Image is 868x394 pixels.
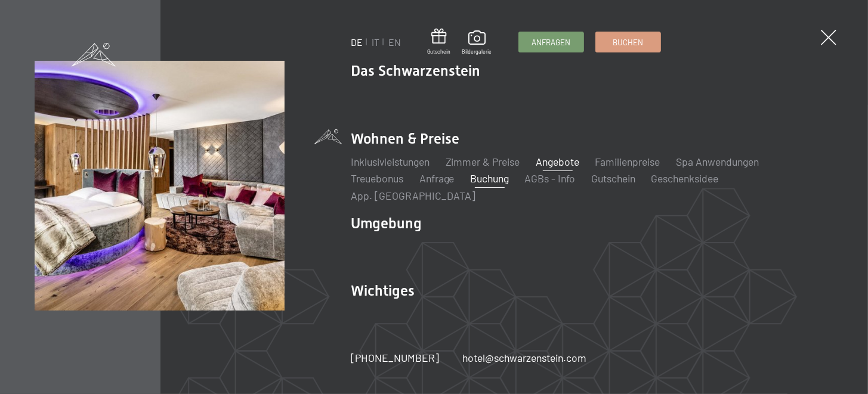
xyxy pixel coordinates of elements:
a: hotel@schwarzenstein.com [462,350,586,365]
a: EN [388,36,401,48]
a: Treuebonus [351,172,403,185]
a: Inklusivleistungen [351,155,430,168]
span: [PHONE_NUMBER] [351,351,439,364]
a: Anfragen [519,32,583,52]
a: DE [351,36,363,48]
span: Bildergalerie [462,48,492,55]
a: Geschenksidee [651,172,718,185]
a: Bildergalerie [462,30,492,55]
span: Gutschein [427,48,450,55]
a: AGBs - Info [524,172,575,185]
a: Zimmer & Preise [446,155,520,168]
a: Gutschein [591,172,635,185]
a: Gutschein [427,29,450,55]
a: IT [372,36,379,48]
a: Spa Anwendungen [676,155,759,168]
a: [PHONE_NUMBER] [351,350,439,365]
a: Buchung [470,172,509,185]
a: Familienpreise [595,155,660,168]
a: Angebote [536,155,579,168]
span: Buchen [613,37,643,48]
a: Buchen [596,32,660,52]
span: Anfragen [532,37,570,48]
a: Anfrage [419,172,455,185]
a: App. [GEOGRAPHIC_DATA] [351,189,475,202]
